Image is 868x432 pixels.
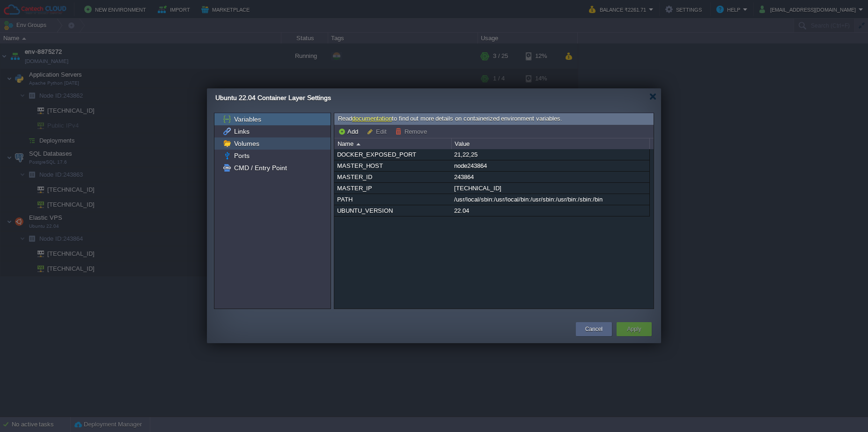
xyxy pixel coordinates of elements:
[452,205,649,216] div: 22.04
[338,127,361,136] button: Add
[335,160,451,171] div: MASTER_HOST
[335,205,451,216] div: UBUNTU_VERSION
[335,194,451,205] div: PATH
[452,172,649,182] div: 243864
[335,138,451,149] div: Name
[334,113,654,125] div: Read to find out more details on containerized environment variables.
[335,172,451,182] div: MASTER_ID
[232,127,251,136] a: Links
[585,324,603,334] button: Cancel
[452,149,649,160] div: 21,22,25
[367,127,390,136] button: Edit
[232,139,261,148] a: Volumes
[232,164,288,172] a: CMD / Entry Point
[232,151,251,160] a: Ports
[452,194,649,205] div: /usr/local/sbin:/usr/local/bin:/usr/sbin:/usr/bin:/sbin:/bin
[452,160,649,171] div: node243864
[452,183,649,194] div: [TECHNICAL_ID]
[627,324,641,334] button: Apply
[232,115,263,123] a: Variables
[352,115,392,122] a: documentation
[215,94,331,101] span: Ubuntu 22.04 Container Layer Settings
[395,127,430,136] button: Remove
[335,183,451,194] div: MASTER_IP
[452,138,649,149] div: Value
[335,149,451,160] div: DOCKER_EXPOSED_PORT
